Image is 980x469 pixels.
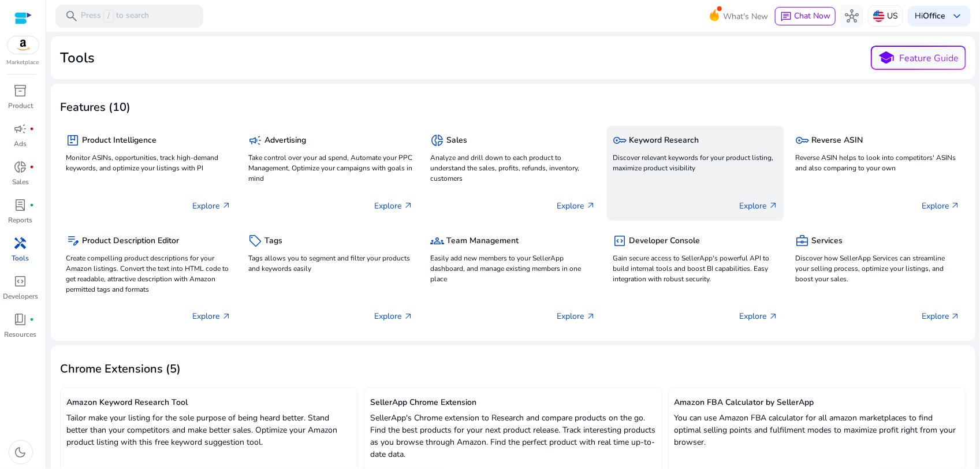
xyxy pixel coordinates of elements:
[14,445,28,459] span: dark_mode
[769,312,778,321] span: arrow_outward
[60,50,95,66] h2: Tools
[8,36,39,54] img: amazon.svg
[629,236,700,246] h5: Developer Console
[845,9,859,23] span: hub
[30,126,35,131] span: fiber_manual_record
[14,236,28,250] span: handyman
[60,362,181,376] h3: Chrome Extensions (5)
[8,100,33,111] p: Product
[840,5,863,28] button: hub
[66,133,80,147] span: package
[557,200,595,212] p: Explore
[794,10,830,21] span: Chat Now
[769,201,778,210] span: arrow_outward
[873,10,885,22] img: us.svg
[431,253,596,284] p: Easily add new members to your SellerApp dashboard, and manage existing members in one place
[887,6,898,26] p: US
[675,398,960,408] h5: Amazon FBA Calculator by SellerApp
[30,203,35,207] span: fiber_manual_record
[66,152,231,173] p: Monitor ASINs, opportunities, track high-demand keywords, and optimize your listings with PI
[780,11,792,23] span: chat
[14,312,28,326] span: book_4
[14,122,28,136] span: campaign
[103,10,114,23] span: /
[878,50,895,66] span: school
[9,215,33,225] p: Reports
[248,253,413,274] p: Tags allows you to segment and filter your products and keywords easily
[613,234,627,248] span: code_blocks
[613,152,778,173] p: Discover relevant keywords for your product listing, maximize product visibility
[795,253,960,284] p: Discover how SellerApp Services can streamline your selling process, optimize your listings, and ...
[613,253,778,284] p: Gain secure access to SellerApp's powerful API to build internal tools and boost BI capabilities....
[66,412,352,448] p: Tailor make your listing for the sole purpose of being heard better. Stand better than your compe...
[222,312,231,321] span: arrow_outward
[66,253,231,295] p: Create compelling product descriptions for your Amazon listings. Convert the text into HTML code ...
[404,312,413,321] span: arrow_outward
[447,136,468,146] h5: Sales
[613,133,627,147] span: key
[14,139,27,149] p: Ads
[264,136,306,146] h5: Advertising
[7,58,39,67] p: Marketplace
[431,133,445,147] span: donut_small
[82,136,156,146] h5: Product Intelligence
[739,310,778,322] p: Explore
[586,201,595,210] span: arrow_outward
[14,160,28,174] span: donut_small
[248,234,262,248] span: sell
[811,136,863,146] h5: Reverse ASIN
[248,152,413,184] p: Take control over your ad spend, Automate your PPC Management, Optimize your campaigns with goals...
[66,398,352,408] h5: Amazon Keyword Research Tool
[3,291,38,301] p: Developers
[739,200,778,212] p: Explore
[82,236,179,246] h5: Product Description Editor
[12,177,29,187] p: Sales
[951,312,960,321] span: arrow_outward
[871,46,966,70] button: schoolFeature Guide
[248,133,262,147] span: campaign
[30,165,35,169] span: fiber_manual_record
[923,10,945,21] b: Office
[675,412,960,448] p: You can use Amazon FBA calculator for all amazon marketplaces to find optimal selling points and ...
[922,310,960,322] p: Explore
[375,310,413,322] p: Explore
[900,51,959,65] p: Feature Guide
[12,253,29,263] p: Tools
[222,201,231,210] span: arrow_outward
[431,234,445,248] span: groups
[795,133,809,147] span: key
[404,201,413,210] span: arrow_outward
[370,412,655,460] p: SellerApp's Chrome extension to Research and compare products on the go. Find the best products f...
[795,152,960,173] p: Reverse ASIN helps to look into competitors' ASINs and also comparing to your own
[375,200,413,212] p: Explore
[264,236,282,246] h5: Tags
[14,274,28,288] span: code_blocks
[922,200,960,212] p: Explore
[65,9,79,23] span: search
[795,234,809,248] span: business_center
[370,398,655,408] h5: SellerApp Chrome Extension
[30,317,35,322] span: fiber_manual_record
[811,236,843,246] h5: Services
[775,7,836,25] button: chatChat Now
[14,84,28,98] span: inventory_2
[557,310,595,322] p: Explore
[629,136,699,146] h5: Keyword Research
[60,100,131,114] h3: Features (10)
[14,198,28,212] span: lab_profile
[915,12,945,20] p: Hi
[950,9,964,23] span: keyboard_arrow_down
[81,10,149,23] p: Press to search
[5,329,37,340] p: Resources
[192,310,231,322] p: Explore
[192,200,231,212] p: Explore
[951,201,960,210] span: arrow_outward
[431,152,596,184] p: Analyze and drill down to each product to understand the sales, profits, refunds, inventory, cust...
[586,312,595,321] span: arrow_outward
[447,236,519,246] h5: Team Management
[723,6,768,27] span: What's New
[66,234,80,248] span: edit_note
